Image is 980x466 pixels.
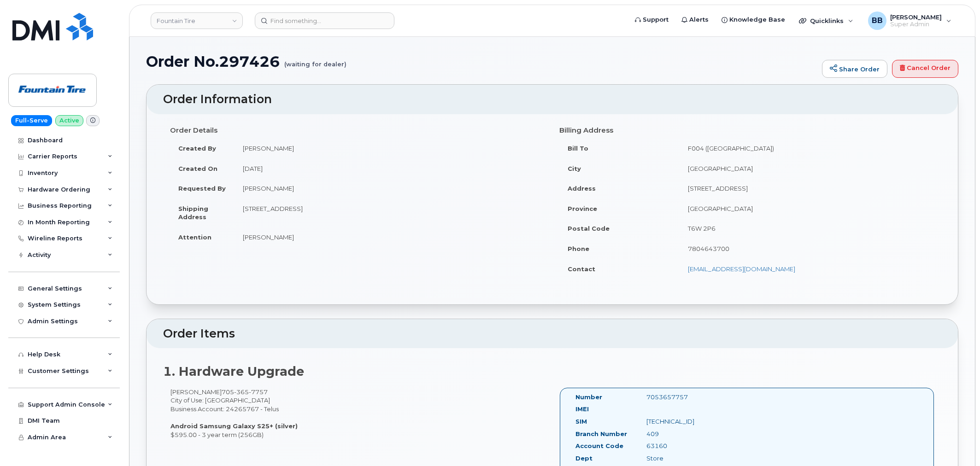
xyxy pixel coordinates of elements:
strong: 1. Hardware Upgrade [163,364,304,379]
h4: Billing Address [559,127,935,134]
td: [GEOGRAPHIC_DATA] [680,198,934,219]
label: Dept [575,454,593,463]
td: F004 ([GEOGRAPHIC_DATA]) [680,138,934,158]
div: [TECHNICAL_ID] [640,417,739,426]
td: [STREET_ADDRESS] [235,198,546,227]
label: IMEI [575,405,589,414]
span: 7757 [249,388,268,396]
strong: Created On [178,165,217,172]
div: Store [640,454,739,463]
strong: Province [568,205,597,212]
h2: Order Items [163,327,941,340]
div: 409 [640,430,739,438]
strong: Requested By [178,185,226,192]
a: Share Order [822,60,887,78]
td: [GEOGRAPHIC_DATA] [680,158,934,179]
span: 705 [222,388,268,396]
strong: Phone [568,245,589,252]
label: Branch Number [575,430,627,438]
td: T6W 2P6 [680,218,934,239]
h2: Order Information [163,93,941,106]
strong: Attention [178,233,211,241]
div: 7053657757 [640,393,739,402]
td: 7804643700 [680,239,934,259]
strong: Contact [568,265,595,273]
label: Number [575,393,602,402]
span: 365 [234,388,249,396]
strong: City [568,165,581,172]
label: SIM [575,417,587,426]
strong: Shipping Address [178,205,208,221]
div: 63160 [640,442,739,450]
a: [EMAIL_ADDRESS][DOMAIN_NAME] [688,265,795,273]
td: [PERSON_NAME] [235,178,546,198]
h1: Order No.297426 [146,53,817,70]
small: (waiting for dealer) [284,53,346,68]
td: [STREET_ADDRESS] [680,178,934,198]
strong: Android Samsung Galaxy S25+ (silver) [170,422,298,430]
div: [PERSON_NAME] City of Use: [GEOGRAPHIC_DATA] Business Account: 24265767 - Telus $595.00 - 3 year ... [163,388,552,439]
strong: Address [568,185,596,192]
td: [DATE] [235,158,546,179]
strong: Postal Code [568,225,610,232]
label: Account Code [575,442,623,450]
a: Cancel Order [892,60,958,78]
strong: Created By [178,145,216,152]
td: [PERSON_NAME] [235,227,546,247]
strong: Bill To [568,145,588,152]
td: [PERSON_NAME] [235,138,546,158]
h4: Order Details [170,127,546,134]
